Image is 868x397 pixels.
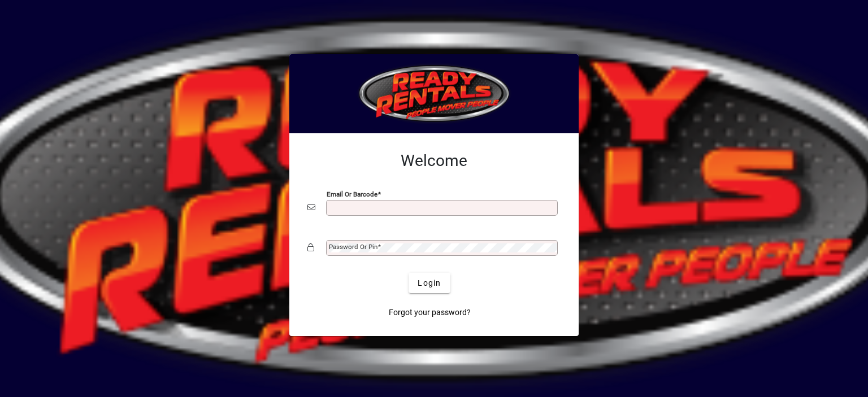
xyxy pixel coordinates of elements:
[329,243,377,251] mat-label: Password or Pin
[409,273,450,293] button: Login
[307,151,561,171] h2: Welcome
[389,307,471,319] span: Forgot your password?
[384,302,475,322] a: Forgot your password?
[418,277,441,289] span: Login
[327,190,377,198] mat-label: Email or Barcode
